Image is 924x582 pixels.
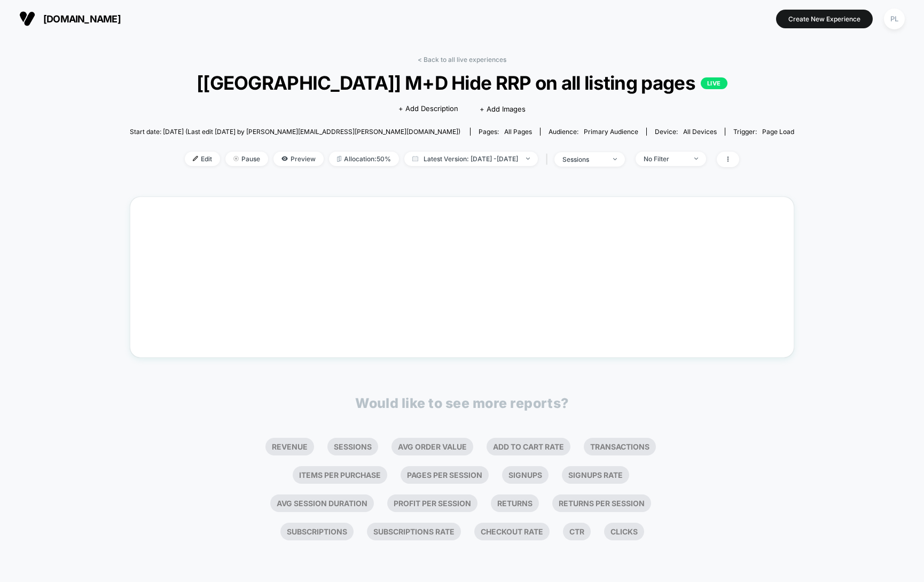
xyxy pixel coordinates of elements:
[644,155,686,163] div: No Filter
[273,152,324,166] span: Preview
[491,494,539,512] li: Returns
[683,128,717,136] span: all devices
[694,158,698,160] img: end
[418,56,506,64] a: < Back to all live experiences
[884,9,905,29] div: PL
[355,395,569,411] p: Would like to see more reports?
[193,156,198,161] img: edit
[329,152,399,166] span: Allocation: 50%
[412,156,418,161] img: calendar
[526,158,530,160] img: end
[474,523,550,540] li: Checkout Rate
[584,128,638,136] span: Primary Audience
[776,10,873,28] button: Create New Experience
[480,105,526,113] span: + Add Images
[401,466,489,484] li: Pages Per Session
[646,128,725,136] span: Device:
[225,152,268,166] span: Pause
[391,438,473,455] li: Avg Order Value
[185,152,220,166] span: Edit
[387,494,477,512] li: Profit Per Session
[487,438,570,455] li: Add To Cart Rate
[270,494,374,512] li: Avg Session Duration
[265,438,314,455] li: Revenue
[549,128,638,136] div: Audience:
[163,72,761,94] span: [[GEOGRAPHIC_DATA]] M+D Hide RRP on all listing pages
[733,128,794,136] div: Trigger:
[404,152,538,166] span: Latest Version: [DATE] - [DATE]
[504,128,532,136] span: all pages
[19,11,35,27] img: Visually logo
[479,128,532,136] div: Pages:
[584,438,656,455] li: Transactions
[562,155,605,163] div: sessions
[502,466,549,484] li: Signups
[563,523,591,540] li: Ctr
[327,438,378,455] li: Sessions
[701,77,727,89] p: LIVE
[543,152,554,167] span: |
[367,523,461,540] li: Subscriptions Rate
[337,156,341,162] img: rebalance
[293,466,387,484] li: Items Per Purchase
[762,128,794,136] span: Page Load
[613,158,617,160] img: end
[398,104,458,114] span: + Add Description
[562,466,629,484] li: Signups Rate
[604,523,644,540] li: Clicks
[233,156,239,161] img: end
[43,13,121,25] span: [DOMAIN_NAME]
[16,10,124,27] button: [DOMAIN_NAME]
[280,523,354,540] li: Subscriptions
[552,494,651,512] li: Returns Per Session
[881,8,908,30] button: PL
[130,128,460,136] span: Start date: [DATE] (Last edit [DATE] by [PERSON_NAME][EMAIL_ADDRESS][PERSON_NAME][DOMAIN_NAME])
